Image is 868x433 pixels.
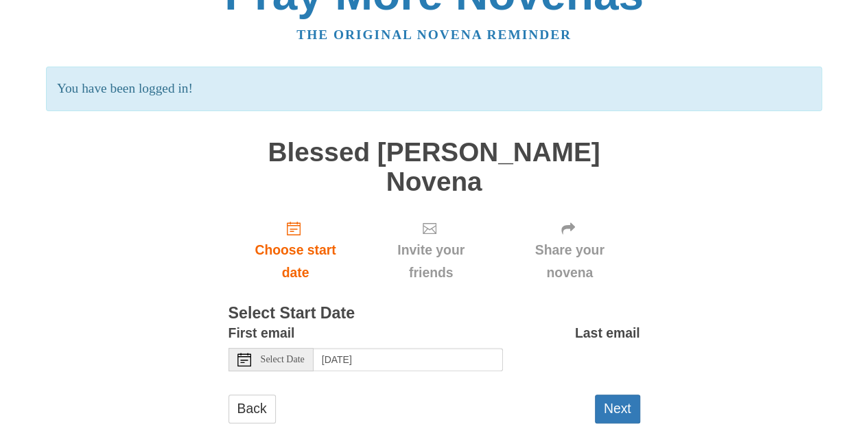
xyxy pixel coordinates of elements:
[513,239,626,284] span: Share your novena
[228,322,295,344] label: First email
[595,395,640,423] button: Next
[362,210,499,292] div: Click "Next" to confirm your start date first.
[296,27,572,42] a: The original novena reminder
[376,239,485,284] span: Invite your friends
[228,138,640,196] h1: Blessed [PERSON_NAME] Novena
[575,322,640,344] label: Last email
[46,67,822,111] p: You have been logged in!
[242,239,349,284] span: Choose start date
[500,210,640,292] div: Click "Next" to confirm your start date first.
[228,305,640,323] h3: Select Start Date
[228,210,363,292] a: Choose start date
[228,395,276,423] a: Back
[261,355,305,364] span: Select Date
